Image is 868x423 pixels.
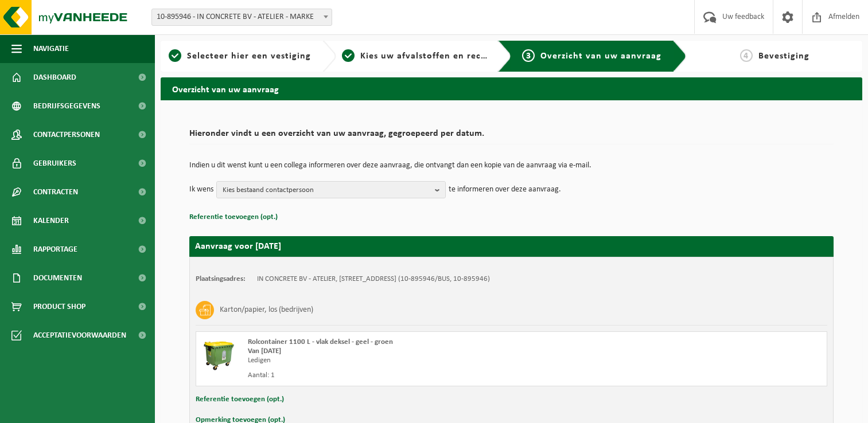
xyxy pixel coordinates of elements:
button: Kies bestaand contactpersoon [216,181,446,198]
span: Acceptatievoorwaarden [33,321,126,350]
h2: Hieronder vindt u een overzicht van uw aanvraag, gegroepeerd per datum. [189,129,834,144]
span: 3 [522,49,535,62]
td: IN CONCRETE BV - ATELIER, [STREET_ADDRESS] (10-895946/BUS, 10-895946) [257,275,490,284]
p: Ik wens [189,181,213,198]
span: Dashboard [33,63,76,92]
span: Product Shop [33,292,85,321]
span: Bevestiging [758,52,809,61]
span: 4 [740,49,753,62]
span: Kies bestaand contactpersoon [223,182,430,199]
button: Referentie toevoegen (opt.) [189,210,278,225]
span: 1 [169,49,181,62]
span: Navigatie [33,34,69,63]
strong: Aanvraag voor [DATE] [195,242,281,251]
img: WB-1100-HPE-GN-50.png [202,338,236,372]
p: Indien u dit wenst kunt u een collega informeren over deze aanvraag, die ontvangt dan een kopie v... [189,162,834,170]
strong: Van [DATE] [248,347,281,355]
h3: Karton/papier, los (bedrijven) [220,301,313,319]
span: Documenten [33,264,82,292]
span: Selecteer hier een vestiging [187,52,311,61]
p: te informeren over deze aanvraag. [449,181,561,198]
span: Contactpersonen [33,120,100,149]
a: 2Kies uw afvalstoffen en recipiënten [342,49,489,63]
span: 10-895946 - IN CONCRETE BV - ATELIER - MARKE [151,9,332,26]
h2: Overzicht van uw aanvraag [161,77,862,100]
span: Gebruikers [33,149,76,178]
span: Rapportage [33,235,77,264]
span: Kalender [33,206,69,235]
span: 10-895946 - IN CONCRETE BV - ATELIER - MARKE [152,9,332,25]
span: Overzicht van uw aanvraag [540,52,661,61]
span: 2 [342,49,355,62]
strong: Plaatsingsadres: [196,275,246,283]
div: Ledigen [248,356,558,365]
span: Contracten [33,178,78,206]
button: Referentie toevoegen (opt.) [196,392,284,407]
span: Rolcontainer 1100 L - vlak deksel - geel - groen [248,338,393,346]
span: Kies uw afvalstoffen en recipiënten [360,52,518,61]
a: 1Selecteer hier een vestiging [166,49,313,63]
div: Aantal: 1 [248,371,558,380]
span: Bedrijfsgegevens [33,92,100,120]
